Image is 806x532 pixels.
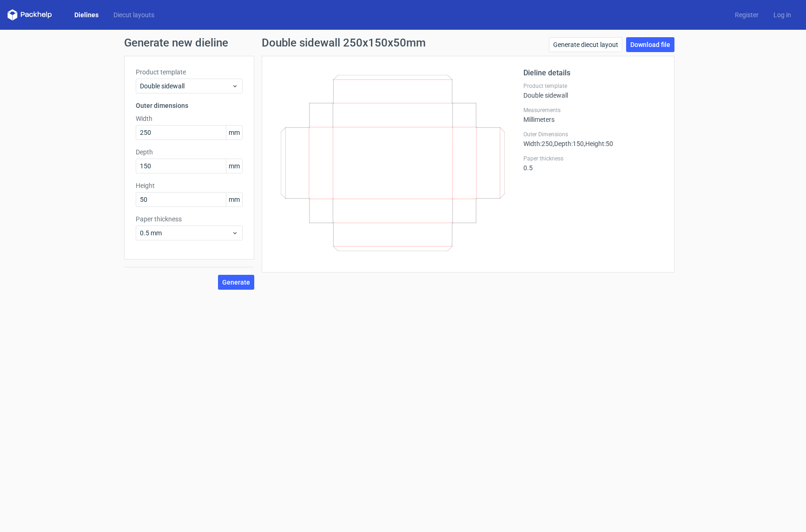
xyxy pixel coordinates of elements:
[584,140,613,147] span: , Height : 50
[136,181,243,190] label: Height
[226,193,242,206] span: mm
[136,101,243,110] h3: Outer dimensions
[67,10,106,20] a: Dielines
[106,10,162,20] a: Diecut layouts
[549,37,622,52] a: Generate diecut layout
[523,82,663,99] div: Double sidewall
[626,37,674,52] a: Download file
[222,279,250,286] span: Generate
[523,106,663,114] label: Measurements
[140,228,231,238] span: 0.5 mm
[136,147,243,157] label: Depth
[523,106,663,123] div: Millimeters
[523,155,663,172] div: 0.5
[523,155,663,162] label: Paper thickness
[226,126,242,140] span: mm
[766,10,799,20] a: Log in
[140,81,231,91] span: Double sidewall
[136,114,243,123] label: Width
[226,159,242,173] span: mm
[727,10,766,20] a: Register
[124,37,682,48] h1: Generate new dieline
[553,140,584,147] span: , Depth : 150
[262,37,426,48] h1: Double sidewall 250x150x50mm
[523,140,553,147] span: Width : 250
[136,214,243,224] label: Paper thickness
[523,82,663,90] label: Product template
[523,131,663,138] label: Outer Dimensions
[136,67,243,77] label: Product template
[218,275,254,290] button: Generate
[523,67,663,79] h2: Dieline details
